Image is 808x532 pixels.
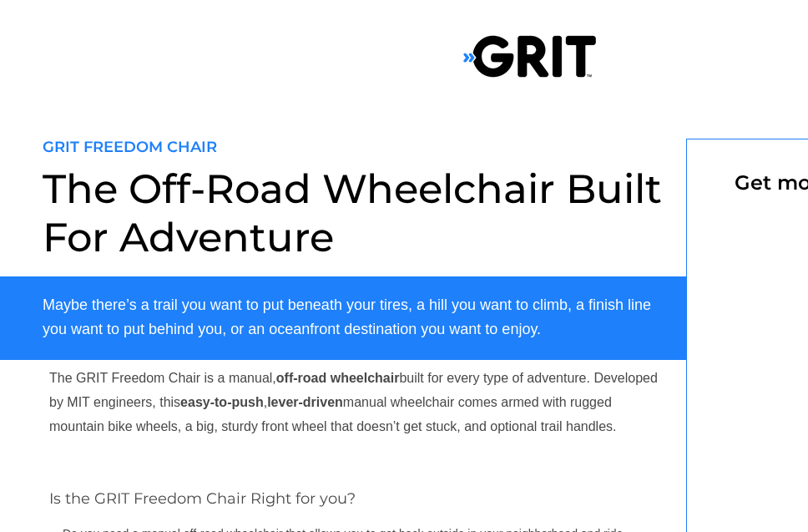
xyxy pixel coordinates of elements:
span: Maybe there’s a trail you want to put beneath your tires, a hill you want to climb, a finish line... [43,296,651,337]
strong: off-road wheelchair [276,371,400,385]
span: The Off-Road Wheelchair Built For Adventure [43,165,662,261]
span: The GRIT Freedom Chair is a manual, built for every type of adventure. Developed by MIT engineers... [49,371,658,433]
span: GRIT FREEDOM CHAIR [43,138,217,156]
strong: easy-to-push [180,395,264,409]
strong: lever-driven [267,395,343,409]
span: Is the GRIT Freedom Chair Right for you? [49,489,356,508]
